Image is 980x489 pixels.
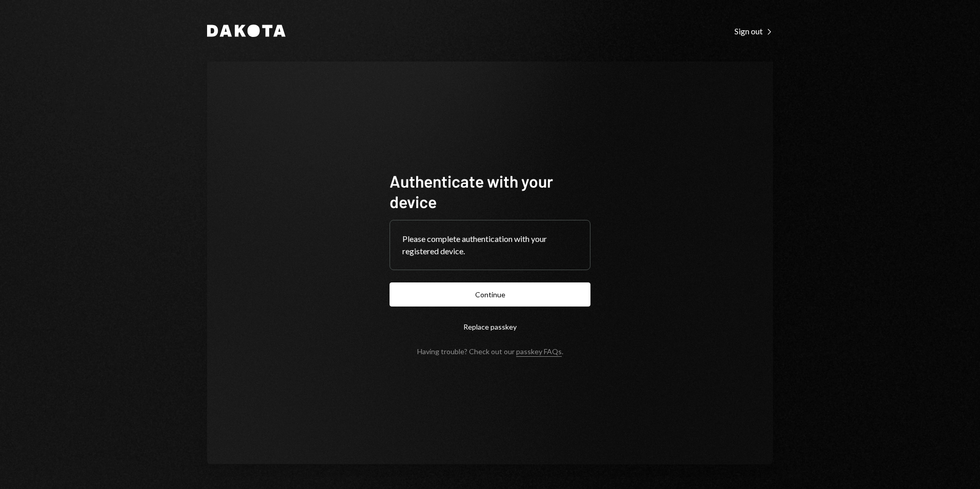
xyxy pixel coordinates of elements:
[734,26,773,36] div: Sign out
[402,233,578,257] div: Please complete authentication with your registered device.
[516,347,562,357] a: passkey FAQs
[390,171,590,212] h1: Authenticate with your device
[417,347,563,356] div: Having trouble? Check out our .
[734,25,773,36] a: Sign out
[390,315,590,339] button: Replace passkey
[390,282,590,307] button: Continue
